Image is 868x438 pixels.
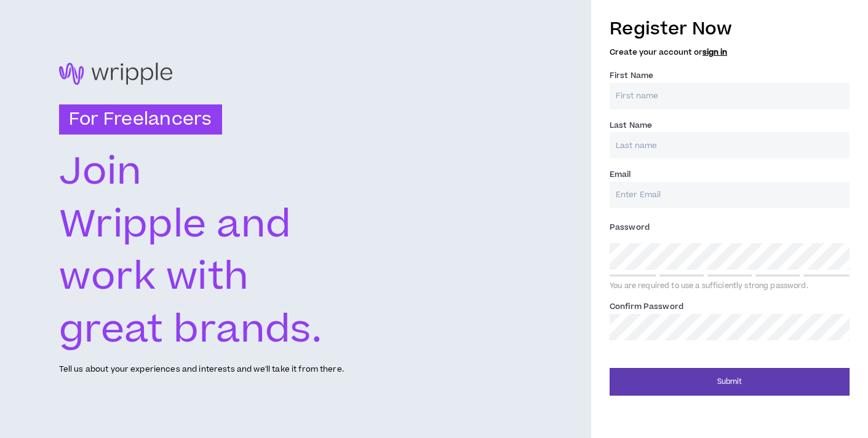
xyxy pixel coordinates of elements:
[610,182,850,208] input: Enter Email
[610,48,850,57] h5: Create your account or
[59,197,293,252] text: Wripple and
[610,83,850,109] input: First name
[59,302,324,357] text: great brands.
[59,144,141,199] text: Join
[610,66,653,85] label: First Name
[610,16,850,42] h3: Register Now
[703,47,727,58] a: sign in
[610,281,850,291] div: You are required to use a sufficiently strong password.
[59,104,222,135] h3: For Freelancers
[610,132,850,158] input: Last name
[59,249,249,304] text: work with
[610,368,850,396] button: Submit
[610,297,683,316] label: Confirm Password
[610,165,631,184] label: Email
[610,222,650,233] span: Password
[610,115,652,135] label: Last Name
[59,364,344,375] p: Tell us about your experiences and interests and we'll take it from there.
